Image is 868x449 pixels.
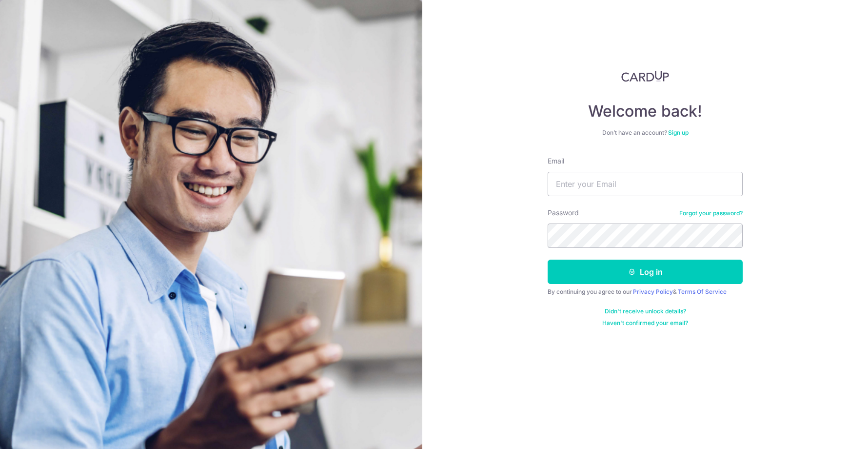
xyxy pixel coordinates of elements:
a: Privacy Policy [633,288,673,295]
h4: Welcome back! [548,102,743,121]
input: Enter your Email [548,172,743,196]
label: Email [548,156,564,166]
a: Sign up [668,129,689,136]
a: Didn't receive unlock details? [605,307,686,315]
button: Log in [548,260,743,284]
a: Haven't confirmed your email? [602,319,688,327]
a: Forgot your password? [679,209,743,217]
div: Don’t have an account? [548,129,743,137]
div: By continuing you agree to our & [548,288,743,296]
img: CardUp Logo [621,70,669,82]
label: Password [548,208,579,218]
a: Terms Of Service [678,288,727,295]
